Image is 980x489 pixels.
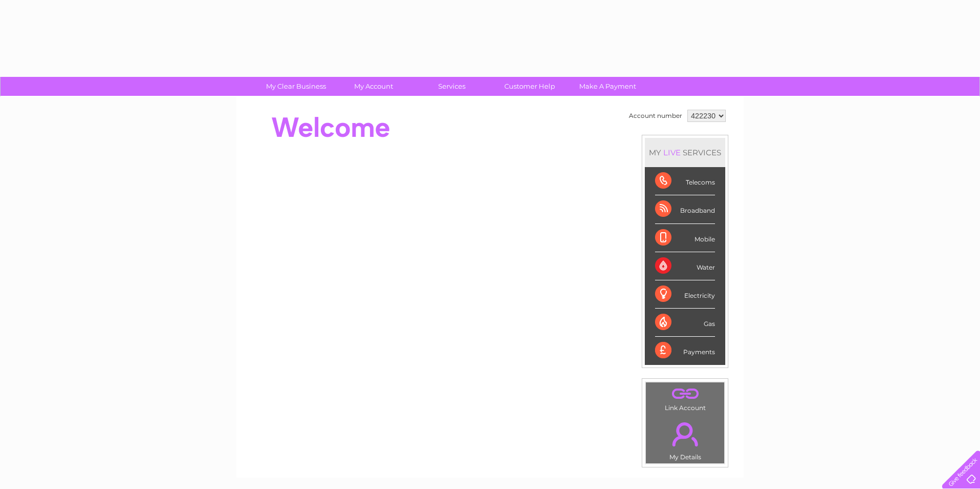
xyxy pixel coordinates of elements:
div: Electricity [655,280,715,309]
a: My Clear Business [254,77,338,96]
div: Broadband [655,195,715,223]
td: Account number [626,107,685,125]
div: Gas [655,309,715,337]
div: Payments [655,337,715,364]
div: Mobile [655,224,715,252]
a: My Account [332,77,416,96]
div: MY SERVICES [645,138,725,167]
div: LIVE [661,148,683,157]
a: Services [410,77,494,96]
td: My Details [645,414,725,464]
a: . [648,416,722,452]
div: Water [655,252,715,280]
a: . [648,385,722,403]
a: Make A Payment [565,77,650,96]
div: Telecoms [655,167,715,195]
a: Customer Help [487,77,572,96]
td: Link Account [645,382,725,414]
